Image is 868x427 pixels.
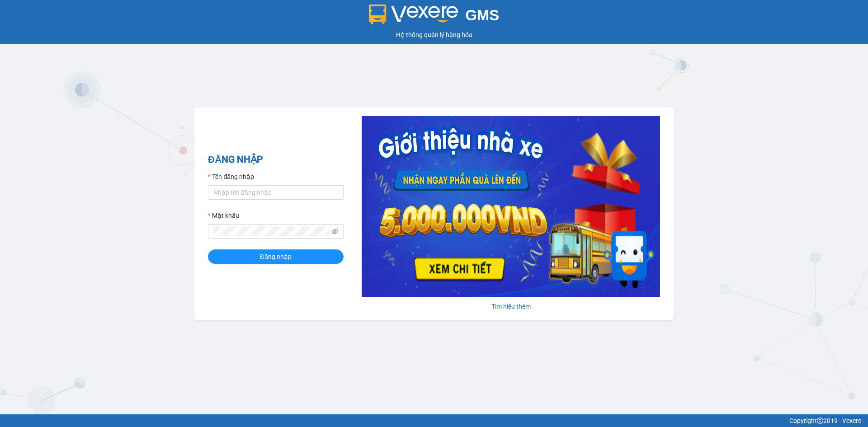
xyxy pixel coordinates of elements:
label: Tên đăng nhập [208,172,254,182]
img: banner-0 [362,116,660,297]
a: GMS [369,14,500,21]
input: Mật khẩu [213,226,330,236]
span: Đăng nhập [260,252,292,262]
div: Copyright 2019 - Vexere [7,416,861,426]
span: copyright [817,418,823,424]
span: eye-invisible [332,228,338,235]
h2: ĐĂNG NHẬP [208,152,344,167]
input: Tên đăng nhập [208,185,344,200]
button: Đăng nhập [208,249,344,264]
div: Tìm hiểu thêm [362,301,660,311]
label: Mật khẩu [208,211,239,221]
img: logo 2 [369,5,458,24]
span: GMS [465,7,499,23]
div: Hệ thống quản lý hàng hóa [2,30,866,40]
